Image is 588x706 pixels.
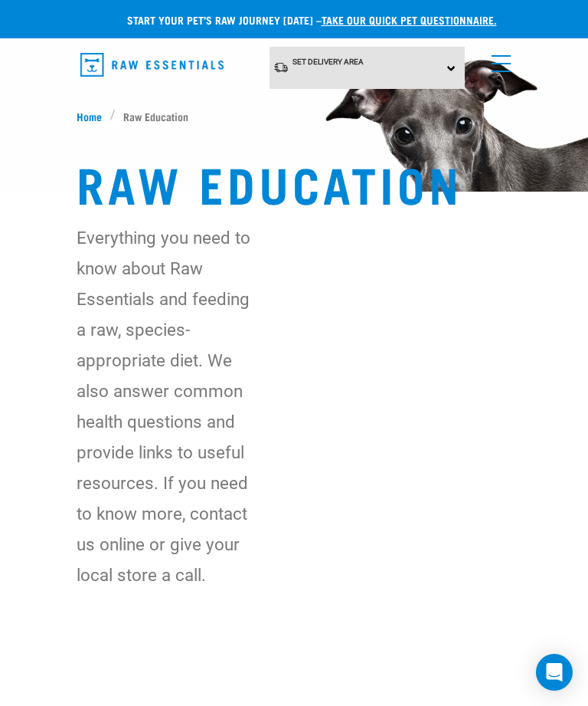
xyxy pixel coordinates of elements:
span: Set Delivery Area [292,57,364,66]
img: van-moving.png [273,61,289,74]
a: take our quick pet questionnaire. [322,17,497,22]
div: Open Intercom Messenger [536,654,573,691]
a: menu [484,46,511,74]
span: Home [77,108,102,124]
p: Everything you need to know about Raw Essentials and feeding a raw, species-appropriate diet. We ... [77,222,250,590]
nav: breadcrumbs [77,108,511,124]
img: Raw Essentials Logo [80,53,224,77]
h1: Raw Education [77,155,511,210]
a: Home [77,108,110,124]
